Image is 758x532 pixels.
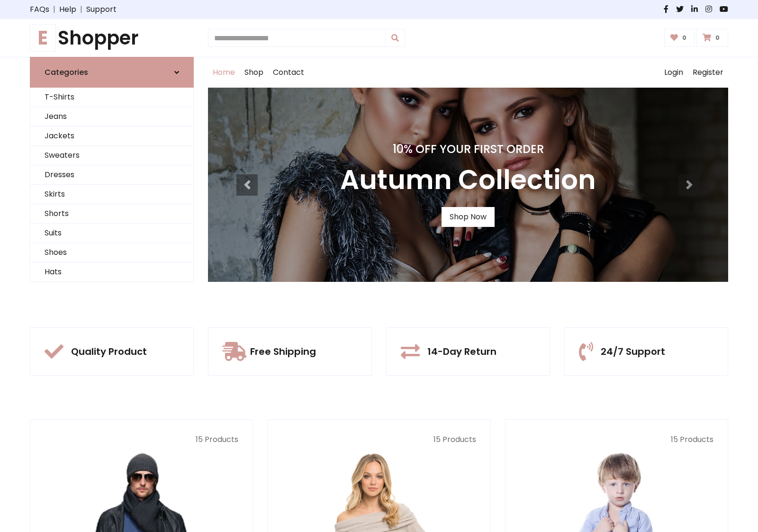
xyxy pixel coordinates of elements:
h3: Autumn Collection [340,164,596,196]
h5: 24/7 Support [601,346,665,357]
a: Hats [30,262,193,282]
a: FAQs [30,4,49,15]
a: 0 [664,29,695,47]
a: Suits [30,224,193,243]
a: EShopper [30,27,194,49]
a: Categories [30,57,194,88]
h5: Free Shipping [250,346,316,357]
p: 15 Products [45,434,238,445]
span: E [30,24,56,52]
a: Shoes [30,243,193,262]
a: Sweaters [30,146,193,165]
p: 15 Products [520,434,713,445]
a: Jackets [30,126,193,146]
a: T-Shirts [30,88,193,107]
span: 0 [680,34,689,42]
h4: 10% Off Your First Order [340,143,596,156]
p: 15 Products [282,434,476,445]
a: Help [59,4,76,15]
span: 0 [713,34,722,42]
h6: Categories [45,68,88,77]
a: 0 [696,29,728,47]
h5: 14-Day Return [427,346,496,357]
a: Skirts [30,185,193,204]
a: Jeans [30,107,193,126]
a: Login [659,57,688,88]
a: Home [208,57,240,88]
h5: Quality Product [71,346,147,357]
a: Shop [240,57,268,88]
a: Contact [268,57,309,88]
span: | [49,4,59,15]
a: Dresses [30,165,193,185]
a: Shorts [30,204,193,224]
a: Support [86,4,117,15]
a: Shop Now [442,207,495,227]
h1: Shopper [30,27,194,49]
span: | [76,4,86,15]
a: Register [688,57,728,88]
